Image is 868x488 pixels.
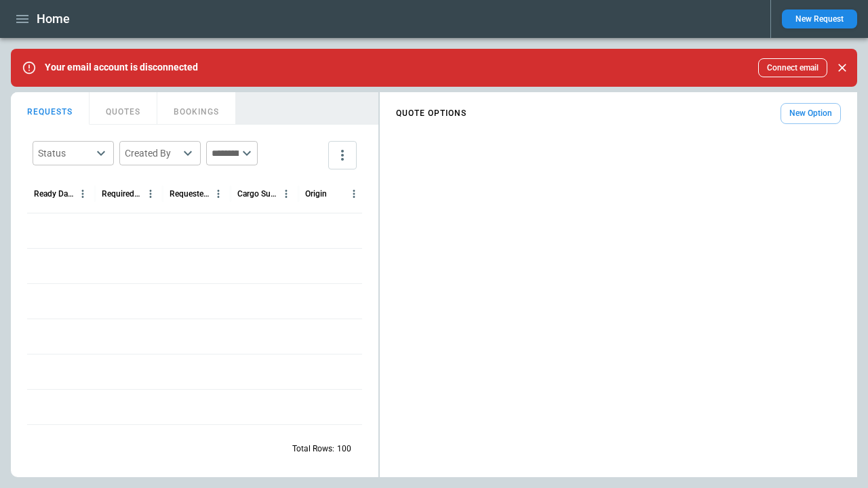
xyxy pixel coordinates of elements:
h1: Home [37,11,70,27]
div: dismiss [833,53,852,83]
div: Created By [125,146,179,160]
button: REQUESTS [11,92,90,125]
div: Requested Route [170,189,210,199]
button: Ready Date & Time (UTC+03:00) column menu [74,185,92,203]
p: Your email account is disconnected [45,62,198,73]
button: QUOTES [90,92,157,125]
button: Origin column menu [345,185,363,203]
h4: QUOTE OPTIONS [396,110,467,117]
div: Status [38,146,92,160]
button: BOOKINGS [157,92,236,125]
div: Required Date & Time (UTC+03:00) [102,189,142,199]
div: Origin [305,189,327,199]
button: New Option [781,103,841,124]
button: Cargo Summary column menu [277,185,295,203]
button: Connect email [758,58,827,77]
button: Required Date & Time (UTC+03:00) column menu [142,185,159,203]
button: Requested Route column menu [210,185,227,203]
button: Close [833,58,852,77]
button: more [328,141,357,169]
p: 100 [337,443,351,455]
div: scrollable content [380,98,857,129]
div: Cargo Summary [237,189,277,199]
div: Ready Date & Time (UTC+03:00) [34,189,74,199]
p: Total Rows: [292,443,334,455]
button: New Request [782,9,857,28]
